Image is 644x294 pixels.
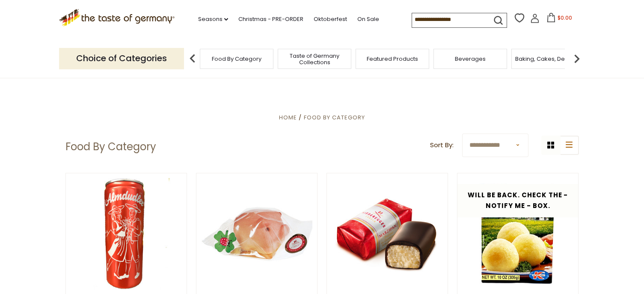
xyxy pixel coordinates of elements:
button: $0.00 [541,13,578,26]
a: Food By Category [212,56,261,62]
p: Choice of Categories [59,48,184,69]
img: next arrow [568,50,585,67]
a: Taste of Germany Collections [280,53,349,65]
a: Home [279,113,297,122]
span: $0.00 [558,14,572,21]
a: On Sale [357,15,379,24]
a: Food By Category [304,113,365,122]
a: Seasons [198,15,228,24]
a: Oktoberfest [314,15,347,24]
a: Beverages [455,56,486,62]
a: Christmas - PRE-ORDER [238,15,303,24]
a: Baking, Cakes, Desserts [515,56,582,62]
a: Featured Products [367,56,418,62]
img: Niederegger "Classics Petit" Dark Chocolate Covered Marzipan Loaf, 15g [327,189,448,279]
h1: Food By Category [65,140,156,153]
img: previous arrow [184,50,201,67]
label: Sort By: [430,140,454,151]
